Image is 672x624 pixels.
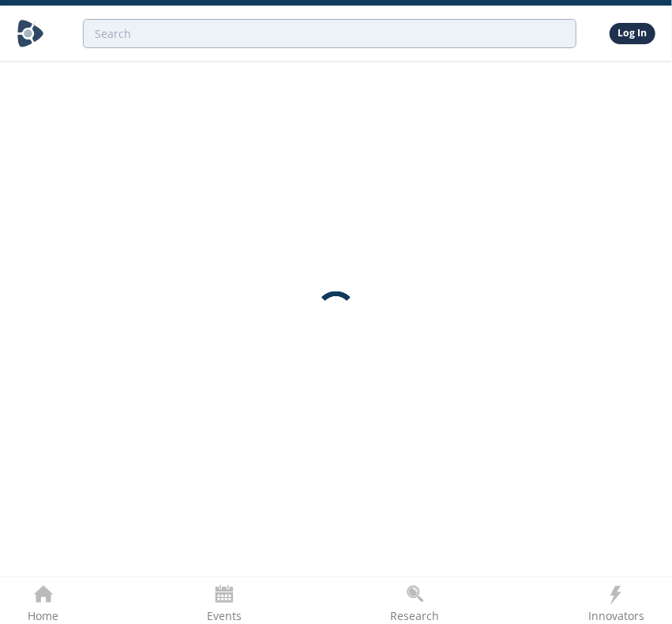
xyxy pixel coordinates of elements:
[17,20,44,47] img: Home
[610,23,655,43] a: Log In
[83,19,576,48] input: Advanced Search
